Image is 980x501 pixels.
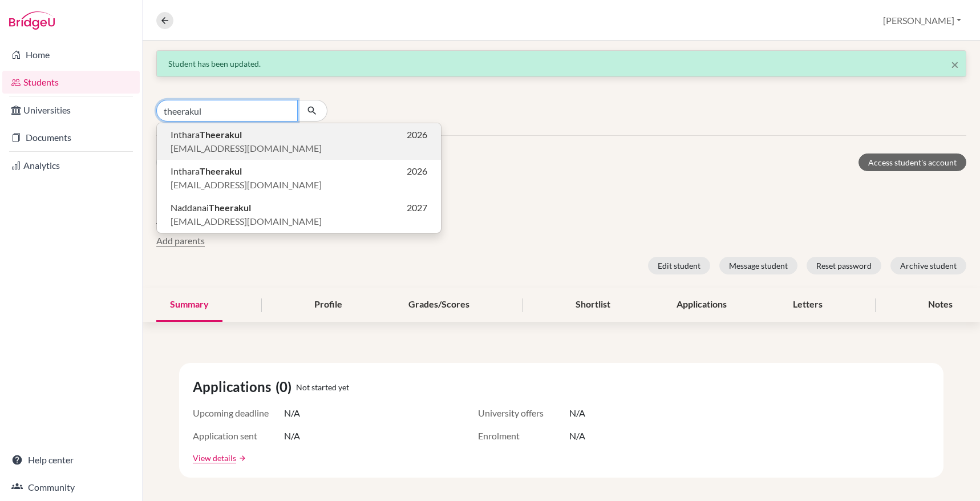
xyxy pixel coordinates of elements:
[890,257,966,274] button: Archive student
[2,71,140,94] a: Students
[156,288,222,322] div: Summary
[951,56,959,72] span: ×
[478,406,569,420] span: University offers
[663,288,740,322] div: Applications
[807,257,881,274] button: Reset password
[569,429,585,443] span: N/A
[951,58,959,71] button: Close
[2,476,140,499] a: Community
[193,406,284,420] span: Upcoming deadline
[209,202,251,213] b: Theerakul
[2,99,140,122] a: Universities
[878,10,966,31] button: [PERSON_NAME]
[157,160,441,196] button: IntharaTheerakul2026[EMAIL_ADDRESS][DOMAIN_NAME]
[648,257,710,274] button: Edit student
[569,406,585,420] span: N/A
[284,429,300,443] span: N/A
[2,43,140,66] a: Home
[193,429,284,443] span: Application sent
[2,154,140,177] a: Analytics
[171,142,322,155] span: [EMAIL_ADDRESS][DOMAIN_NAME]
[193,377,276,397] span: Applications
[236,454,246,462] a: arrow_forward
[9,11,55,30] img: Bridge-U
[858,153,966,171] a: Access student's account
[562,288,624,322] div: Shortlist
[478,429,569,443] span: Enrolment
[171,215,322,228] span: [EMAIL_ADDRESS][DOMAIN_NAME]
[157,123,441,160] button: IntharaTheerakul2026[EMAIL_ADDRESS][DOMAIN_NAME]
[914,288,966,322] div: Notes
[719,257,797,274] button: Message student
[407,201,427,215] span: 2027
[156,100,298,122] input: Find student by name...
[301,288,356,322] div: Profile
[200,165,242,176] b: Theerakul
[2,449,140,471] a: Help center
[407,164,427,178] span: 2026
[2,126,140,149] a: Documents
[171,178,322,192] span: [EMAIL_ADDRESS][DOMAIN_NAME]
[407,128,427,142] span: 2026
[168,58,954,70] div: Student has been updated.
[779,288,836,322] div: Letters
[395,288,483,322] div: Grades/Scores
[171,164,242,178] span: Inthara
[296,381,349,393] span: Not started yet
[200,129,242,140] b: Theerakul
[171,201,251,215] span: Naddanai
[157,196,441,233] button: NaddanaiTheerakul2027[EMAIL_ADDRESS][DOMAIN_NAME]
[171,128,242,142] span: Inthara
[193,452,236,464] a: View details
[284,406,300,420] span: N/A
[276,377,296,397] span: (0)
[156,234,205,248] button: Add parents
